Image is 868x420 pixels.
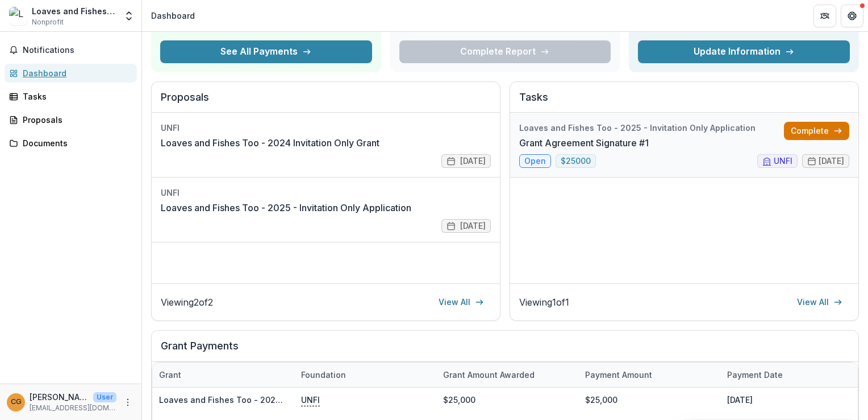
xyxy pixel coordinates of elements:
button: More [121,396,135,409]
p: [EMAIL_ADDRESS][DOMAIN_NAME] [30,403,116,413]
button: Get Help [841,5,863,27]
a: Update Information [638,40,850,63]
a: Complete [784,122,849,140]
div: [DATE] [720,388,862,412]
a: Loaves and Fishes Too - 2024 Invitation Only Grant [161,136,379,150]
div: Tasks [23,90,128,102]
span: Notifications [23,46,132,55]
div: Proposals [23,114,128,126]
nav: breadcrumb [147,7,199,24]
div: Dashboard [151,10,195,22]
div: $25,000 [578,388,720,412]
div: Payment date [720,363,862,387]
p: [PERSON_NAME] [30,391,89,403]
div: $25,000 [436,388,578,412]
div: Grant amount awarded [436,363,578,387]
button: Notifications [5,41,137,59]
button: Partners [813,5,836,27]
div: Grant [152,363,294,387]
div: Foundation [294,369,353,381]
div: Loaves and Fishes Too [32,5,116,17]
h2: Grant Payments [161,340,849,361]
h2: Proposals [161,91,491,113]
div: Dashboard [23,67,128,79]
a: Documents [5,134,137,153]
a: Loaves and Fishes Too - 2025 - Invitation Only Application [161,201,411,215]
a: Loaves and Fishes Too - 2024 Invitation Only Grant [159,395,366,405]
div: Foundation [294,363,436,387]
p: UNFI [301,393,320,406]
div: Documents [23,137,128,149]
div: Payment Amount [578,363,720,387]
div: Payment Amount [578,369,659,381]
a: Tasks [5,87,137,106]
div: Carolyn Gross [11,398,22,406]
button: Open entity switcher [121,5,137,27]
a: Dashboard [5,64,137,83]
a: View All [790,293,849,311]
p: User [93,392,116,402]
div: Grant amount awarded [436,369,541,381]
a: View All [432,293,491,311]
p: Viewing 2 of 2 [161,295,213,309]
a: Proposals [5,110,137,129]
img: Loaves and Fishes Too [9,7,27,25]
div: Payment date [720,369,790,381]
p: Viewing 1 of 1 [519,295,569,309]
div: Grant [152,369,188,381]
span: Nonprofit [32,17,64,27]
button: See All Payments [160,40,372,63]
a: Grant Agreement Signature #1 [519,136,649,150]
h2: Tasks [519,91,849,113]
